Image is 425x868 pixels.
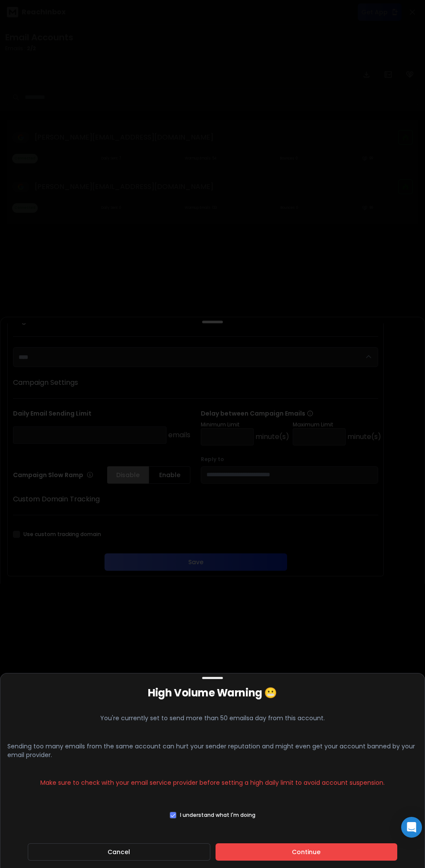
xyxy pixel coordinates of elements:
button: Cancel [28,843,210,861]
h1: High Volume Warning 😬 [11,686,414,700]
label: I understand what I'm doing [180,812,255,819]
p: Make sure to check with your email service provider before setting a high daily limit to avoid ac... [40,778,385,787]
p: Sending too many emails from the same account can hurt your sender reputation and might even get ... [7,742,418,759]
button: Continue [216,843,397,861]
div: Open Intercom Messenger [401,817,422,838]
p: You're currently set to send more than a day from this account. [100,714,325,722]
span: 50 emails [220,714,249,722]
